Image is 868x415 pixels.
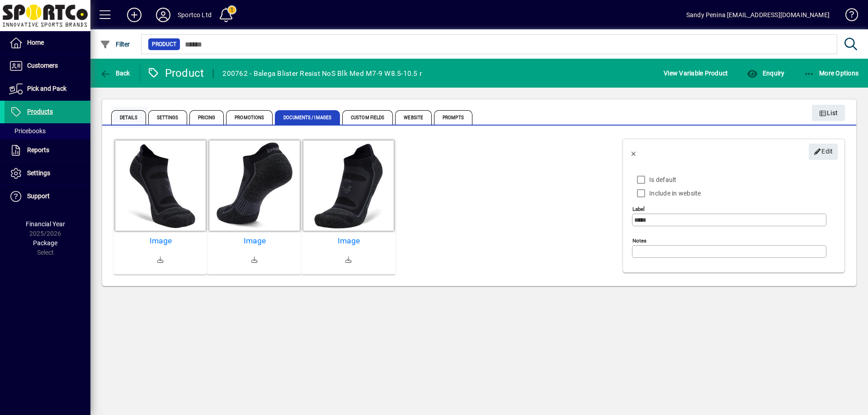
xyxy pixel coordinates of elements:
span: Back [100,70,130,77]
span: List [819,106,838,121]
a: Download [338,249,359,271]
button: Add [120,7,149,23]
span: Promotions [226,110,273,125]
mat-label: Notes [632,238,646,244]
button: Filter [98,36,132,52]
span: Financial Year [26,220,65,228]
a: Knowledge Base [839,2,857,31]
span: Documents / Images [275,110,340,125]
span: Products [27,108,53,115]
button: Back [98,65,132,81]
span: Settings [148,110,187,125]
button: Edit [809,144,838,160]
span: Reports [27,146,49,154]
a: Customers [5,55,90,77]
span: Product [152,40,176,49]
app-page-header-button: Back [90,65,140,81]
button: Profile [149,7,178,23]
span: Package [33,239,57,247]
span: Prompts [434,110,472,125]
button: List [812,105,845,121]
div: 200762 - Balega Blister Resist NoS Blk Med M7-9 W8.5-10.5 r [222,66,422,81]
span: Edit [814,144,833,159]
span: Home [27,39,44,46]
div: Sportco Ltd [178,8,212,22]
span: Pricing [189,110,224,125]
mat-label: Label [632,206,645,212]
div: Sandy Penina [EMAIL_ADDRESS][DOMAIN_NAME] [686,8,830,22]
a: Image [211,236,298,246]
a: Support [5,185,90,208]
button: More Options [802,65,861,81]
a: Home [5,32,90,54]
a: Download [150,249,171,271]
a: Image [117,236,204,246]
a: Pricebooks [5,123,90,139]
span: Support [27,192,50,200]
span: Custom Fields [342,110,393,125]
div: Product [147,66,204,80]
a: Download [244,249,265,271]
span: Enquiry [747,70,784,77]
a: Reports [5,139,90,162]
span: Website [395,110,432,125]
span: More Options [804,70,859,77]
button: Enquiry [745,65,787,81]
a: Image [305,236,392,246]
a: Settings [5,162,90,185]
button: View Variable Product [661,65,730,81]
span: Details [111,110,146,125]
a: Pick and Pack [5,78,90,100]
span: Filter [100,41,130,48]
span: Settings [27,169,50,177]
span: Pricebooks [9,127,46,135]
button: Back [623,141,645,163]
span: View Variable Product [664,66,728,80]
span: Customers [27,62,58,69]
span: Pick and Pack [27,85,66,92]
